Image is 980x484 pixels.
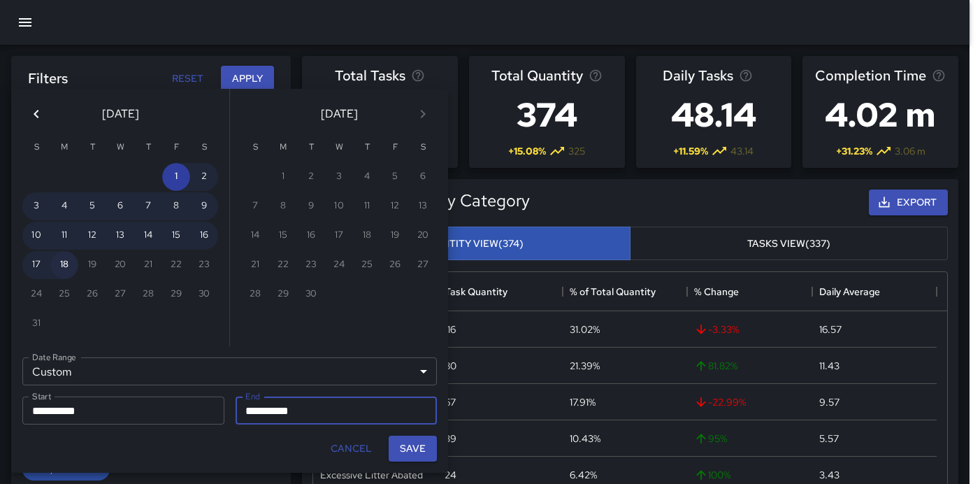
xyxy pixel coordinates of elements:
[164,134,189,162] span: Friday
[354,134,380,162] span: Thursday
[134,222,162,250] button: 14
[24,134,49,162] span: Sunday
[325,436,377,462] button: Cancel
[106,222,134,250] button: 13
[106,192,134,220] button: 6
[382,134,408,162] span: Friday
[162,192,190,220] button: 8
[410,134,435,162] span: Saturday
[22,222,50,250] button: 10
[190,192,218,220] button: 9
[162,222,190,250] button: 15
[50,251,78,279] button: 18
[32,351,76,363] label: Date Range
[136,134,161,162] span: Thursday
[271,134,296,162] span: Monday
[78,222,106,250] button: 12
[243,134,268,162] span: Sunday
[50,192,78,220] button: 4
[50,222,78,250] button: 11
[192,134,217,162] span: Saturday
[245,390,260,402] label: End
[52,134,77,162] span: Monday
[80,134,105,162] span: Tuesday
[162,163,190,191] button: 1
[32,390,51,402] label: Start
[389,436,437,462] button: Save
[22,357,437,385] div: Custom
[108,134,133,162] span: Wednesday
[190,222,218,250] button: 16
[134,192,162,220] button: 7
[321,104,358,124] span: [DATE]
[102,104,139,124] span: [DATE]
[22,192,50,220] button: 3
[190,163,218,191] button: 2
[22,100,50,128] button: Previous month
[78,192,106,220] button: 5
[298,134,324,162] span: Tuesday
[22,251,50,279] button: 17
[326,134,352,162] span: Wednesday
